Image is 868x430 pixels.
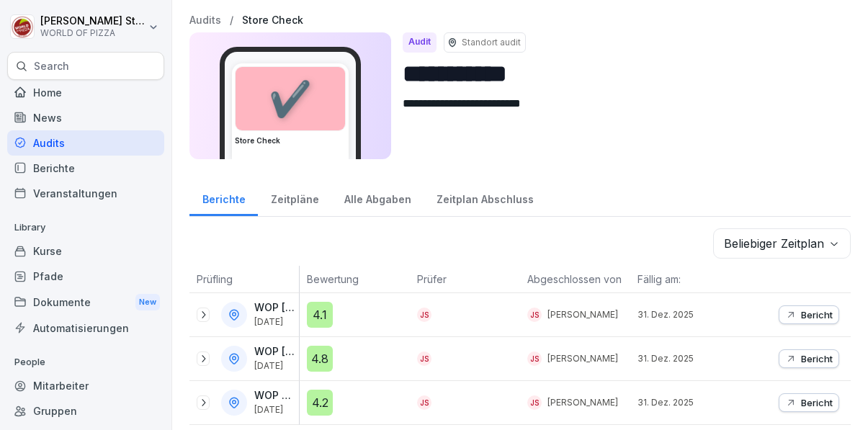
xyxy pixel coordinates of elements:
div: JS [417,351,431,366]
a: Store Check [242,14,303,27]
p: [DATE] [254,317,296,327]
p: Bewertung [307,272,403,287]
p: 31. Dez. 2025 [637,308,741,321]
div: JS [417,395,431,410]
a: Zeitpläne [258,179,331,216]
div: 4.1 [307,302,333,328]
p: Bericht [801,397,833,408]
div: JS [527,308,542,322]
div: JS [527,395,542,410]
p: Library [7,216,164,239]
a: DokumenteNew [7,289,164,315]
p: 31. Dez. 2025 [637,352,741,365]
p: / [230,14,233,27]
button: Bericht [779,393,839,412]
div: 4.2 [307,390,333,416]
p: People [7,351,164,374]
a: Mitarbeiter [7,373,164,398]
p: WOP Werder [254,390,296,402]
div: ✔️ [236,67,345,130]
div: JS [417,308,431,322]
a: Alle Abgaben [331,179,424,216]
p: WOP [GEOGRAPHIC_DATA] [254,346,296,358]
p: Abgeschlossen von [527,272,623,287]
a: Berichte [7,156,164,181]
p: [PERSON_NAME] [547,308,618,321]
h3: Store Check [235,135,346,146]
th: Fällig am: [630,266,741,293]
a: Audits [189,14,221,27]
button: Bericht [779,349,839,368]
a: Kurse [7,238,164,264]
a: Home [7,80,164,105]
p: [DATE] [254,361,296,371]
p: Standort audit [462,36,521,49]
a: Automatisierungen [7,315,164,341]
th: Prüfer [410,266,520,293]
div: New [135,294,160,310]
p: WOP [GEOGRAPHIC_DATA] [254,302,296,314]
a: Pfade [7,264,164,289]
a: Berichte [189,179,258,216]
p: [DATE] [254,405,296,415]
a: Gruppen [7,398,164,424]
a: Zeitplan Abschluss [424,179,546,216]
p: [PERSON_NAME] [547,396,618,409]
a: Veranstaltungen [7,181,164,206]
div: JS [527,351,542,366]
div: 4.8 [307,346,333,372]
a: Audits [7,130,164,156]
div: Dokumente [7,289,164,315]
p: 31. Dez. 2025 [637,396,741,409]
div: Audit [403,32,437,53]
button: Bericht [779,305,839,324]
p: WORLD OF PIZZA [40,28,146,38]
p: Search [34,59,69,73]
p: [PERSON_NAME] Sturch [40,15,146,27]
p: Prüfling [197,272,292,287]
p: Bericht [801,309,833,321]
a: News [7,105,164,130]
p: Bericht [801,353,833,364]
p: [PERSON_NAME] [547,352,618,365]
